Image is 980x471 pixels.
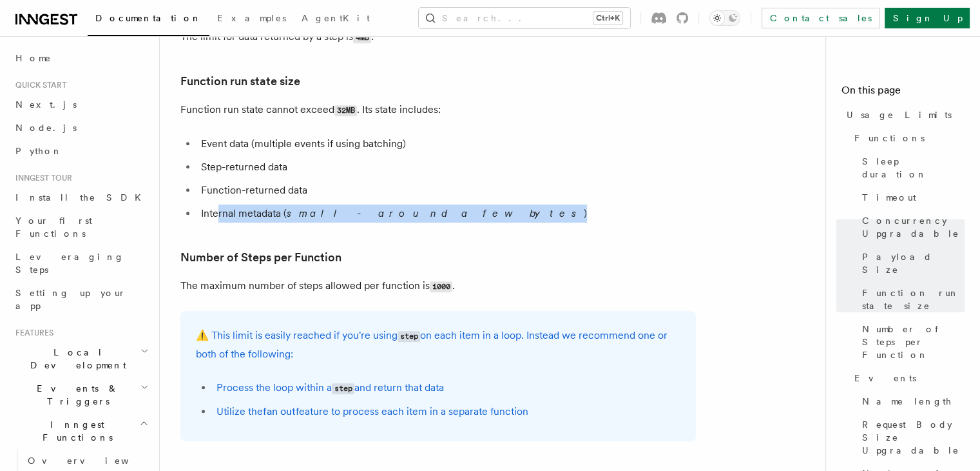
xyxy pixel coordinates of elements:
span: Home [15,52,52,65]
span: Quick start [10,80,66,90]
a: Payload Size [857,245,965,281]
a: Number of Steps per Function [857,317,965,366]
a: Documentation [88,4,209,36]
span: Python [15,146,62,156]
button: Local Development [10,341,151,377]
span: Usage Limits [847,108,952,121]
span: Name length [862,395,952,408]
a: Your first Functions [10,209,151,245]
code: 1000 [430,281,452,292]
code: step [398,331,420,342]
li: Process the loop within a and return that data [213,379,680,397]
span: Sleep duration [862,155,965,181]
span: Documentation [95,13,202,23]
a: Install the SDK [10,186,151,209]
button: Search...Ctrl+K [419,8,630,28]
a: fan out [263,405,296,417]
span: Examples [217,13,286,23]
code: step [332,383,354,394]
a: Examples [209,4,294,35]
span: Timeout [862,191,916,204]
span: Function run state size [862,286,965,312]
p: Function run state cannot exceed . Its state includes: [180,101,696,119]
a: Setting up your app [10,281,151,317]
a: Concurrency Upgradable [857,209,965,245]
a: Node.js [10,116,151,139]
button: Inngest Functions [10,413,151,449]
a: Function run state size [180,72,300,90]
a: Usage Limits [841,103,965,126]
span: Number of Steps per Function [862,323,965,361]
span: Your first Functions [15,215,92,239]
button: Toggle dark mode [709,10,740,26]
a: Request Body Size Upgradable [857,413,965,462]
span: Functions [854,132,925,145]
a: Functions [849,126,965,150]
span: Events & Triggers [10,382,140,408]
a: Sleep duration [857,150,965,186]
a: Events [849,366,965,390]
code: 32MB [334,105,357,116]
li: Function-returned data [197,181,696,199]
a: Name length [857,390,965,413]
a: Contact sales [762,8,879,28]
span: Features [10,328,53,338]
span: Concurrency Upgradable [862,214,965,240]
li: Event data (multiple events if using batching) [197,135,696,153]
span: Inngest Functions [10,418,139,444]
kbd: Ctrl+K [593,12,622,25]
span: Events [854,372,916,385]
p: The maximum number of steps allowed per function is . [180,277,696,296]
a: Leveraging Steps [10,245,151,281]
p: The limit for data returned by a step is . [180,28,696,46]
a: AgentKit [294,4,378,35]
button: Events & Triggers [10,377,151,413]
li: Step-returned data [197,158,696,176]
span: Next.js [15,99,77,110]
span: Install the SDK [15,192,149,203]
em: small - around a few bytes [287,207,584,219]
span: Overview [28,456,160,466]
span: Request Body Size Upgradable [862,418,965,457]
span: Setting up your app [15,288,126,311]
span: Node.js [15,123,77,133]
li: Internal metadata ( ) [197,205,696,223]
span: Local Development [10,346,140,372]
a: Python [10,139,151,163]
span: AgentKit [302,13,370,23]
a: Next.js [10,93,151,116]
span: Leveraging Steps [15,252,124,275]
p: ⚠️ This limit is easily reached if you're using on each item in a loop. Instead we recommend one ... [196,326,680,363]
a: Function run state size [857,281,965,317]
span: Inngest tour [10,173,72,183]
a: Number of Steps per Function [180,248,341,266]
code: 4MB [353,32,371,43]
span: Payload Size [862,250,965,276]
a: Home [10,46,151,70]
a: Sign Up [885,8,970,28]
a: Timeout [857,186,965,209]
h4: On this page [841,83,965,103]
li: Utilize the feature to process each item in a separate function [213,403,680,421]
